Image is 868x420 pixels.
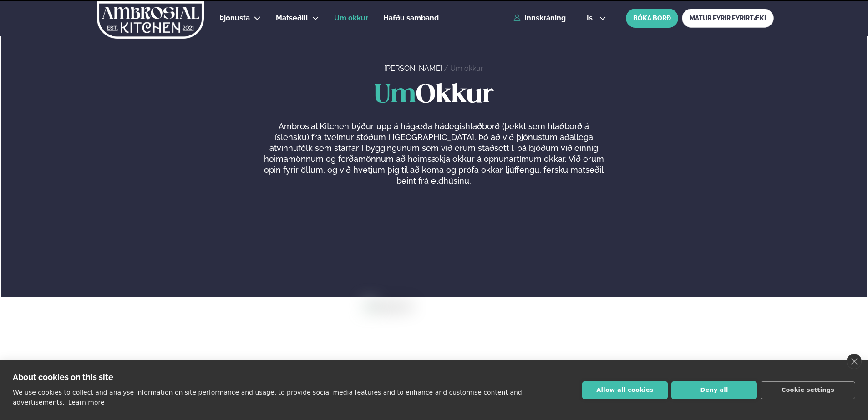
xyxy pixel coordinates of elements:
span: Um okkur [334,14,368,22]
span: Matseðill [276,14,308,22]
button: is [579,15,614,22]
a: MATUR FYRIR FYRIRTÆKI [682,9,774,28]
a: close [847,354,862,369]
a: Þjónusta [219,13,250,24]
span: Þjónusta [219,14,250,22]
button: BÓKA BORÐ [626,9,678,28]
button: Cookie settings [761,381,855,399]
span: Hafðu samband [383,14,439,22]
a: Um okkur [334,13,368,24]
a: [PERSON_NAME] [384,64,442,73]
a: Hafðu samband [383,13,439,24]
h1: Okkur [94,81,774,110]
button: Deny all [671,381,757,399]
img: logo [96,1,205,39]
p: We use cookies to collect and analyse information on site performance and usage, to provide socia... [13,389,522,406]
a: Um okkur [450,64,483,73]
a: Innskráning [513,14,566,22]
a: Matseðill [276,13,308,24]
span: is [587,15,595,22]
strong: About cookies on this site [13,372,113,382]
p: Ambrosial Kitchen býður upp á hágæða hádegishlaðborð (þekkt sem hlaðborð á íslensku) frá tveimur ... [262,121,606,186]
span: / [444,64,450,73]
button: Allow all cookies [582,381,668,399]
a: Learn more [68,399,105,406]
span: Um [374,83,416,108]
